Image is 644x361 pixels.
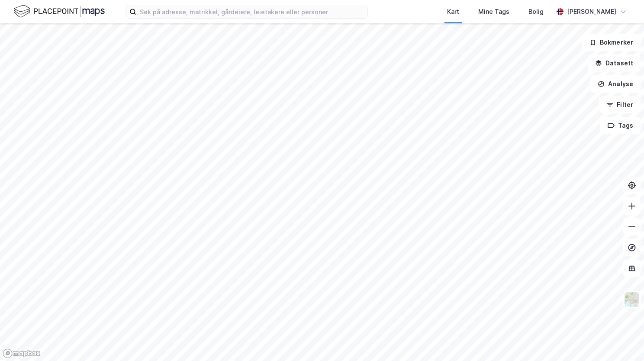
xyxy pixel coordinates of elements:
[478,6,509,17] div: Mine Tags
[136,5,367,18] input: Søk på adresse, matrikkel, gårdeiere, leietakere eller personer
[447,6,459,17] div: Kart
[528,6,544,17] div: Bolig
[567,6,616,17] div: [PERSON_NAME]
[14,4,105,19] img: logo.f888ab2527a4732fd821a326f86c7f29.svg
[601,319,644,361] iframe: Chat Widget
